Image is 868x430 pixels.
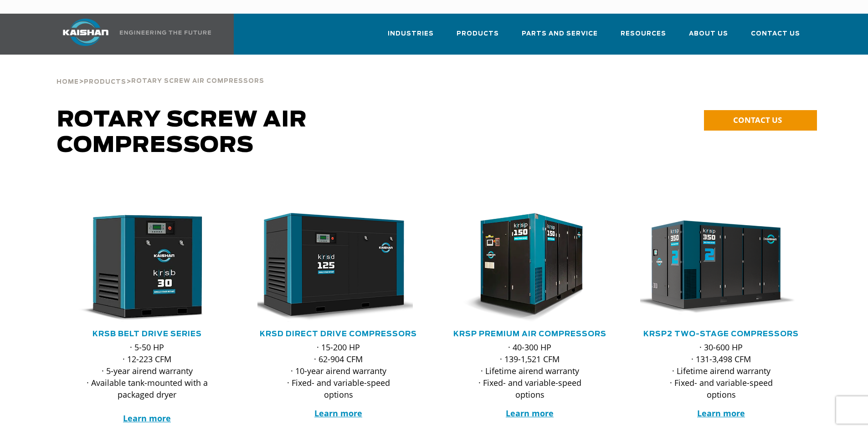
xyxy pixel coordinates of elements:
img: krsd125 [251,213,413,322]
img: kaishan logo [51,19,120,46]
span: About Us [689,29,728,39]
p: · 15-200 HP · 62-904 CFM · 10-year airend warranty · Fixed- and variable-speed options [276,341,401,400]
p: · 30-600 HP · 131-3,498 CFM · Lifetime airend warranty · Fixed- and variable-speed options [658,341,784,400]
span: Parts and Service [522,29,598,39]
a: KRSP2 Two-Stage Compressors [643,330,799,338]
a: CONTACT US [704,110,817,131]
a: Home [56,77,79,86]
span: Resources [621,29,666,39]
a: Parts and Service [522,22,598,53]
a: Learn more [123,413,171,424]
p: · 40-300 HP · 139-1,521 CFM · Lifetime airend warranty · Fixed- and variable-speed options [467,341,593,400]
span: Contact Us [751,29,800,39]
div: krsp150 [449,213,611,322]
a: About Us [689,22,728,53]
a: Products [84,77,126,86]
img: krsp150 [442,213,604,322]
span: Home [56,79,79,85]
span: Products [457,29,499,39]
span: Rotary Screw Air Compressors [131,78,264,84]
div: krsb30 [66,213,228,322]
span: Industries [388,29,434,39]
a: Kaishan USA [51,14,213,55]
a: Resources [621,22,666,53]
div: > > [56,55,264,89]
span: CONTACT US [733,115,782,125]
img: Engineering the future [120,30,211,35]
a: KRSP Premium Air Compressors [453,330,606,338]
div: krsd125 [257,213,420,322]
a: Contact Us [751,22,800,53]
p: · 5-50 HP · 12-223 CFM · 5-year airend warranty · Available tank-mounted with a packaged dryer [84,341,210,424]
div: krsp350 [640,213,802,322]
a: Learn more [506,408,554,419]
span: Products [84,79,126,85]
img: krsb30 [59,213,221,322]
a: Learn more [697,408,745,419]
img: krsp350 [633,213,796,322]
a: KRSD Direct Drive Compressors [260,330,417,338]
span: Rotary Screw Air Compressors [57,109,307,157]
a: KRSB Belt Drive Series [92,330,202,338]
a: Industries [388,22,434,53]
a: Learn more [314,408,362,419]
a: Products [457,22,499,53]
